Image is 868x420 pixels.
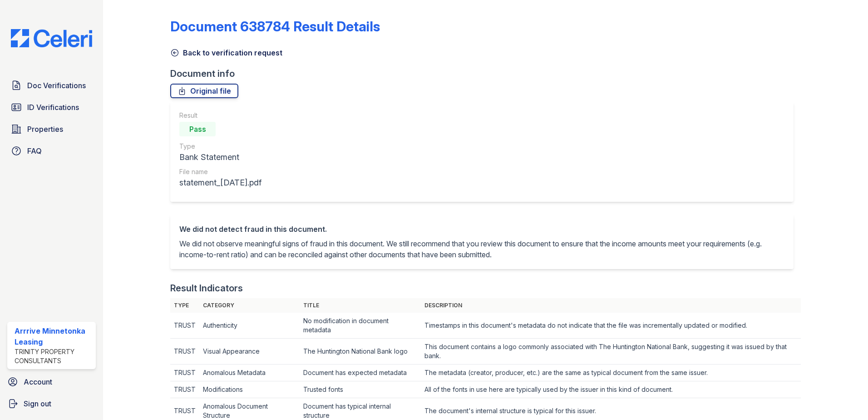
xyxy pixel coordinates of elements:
td: TRUST [170,381,199,398]
td: The Huntington National Bank logo [300,339,421,365]
td: No modification in document metadata [300,313,421,339]
td: Document has expected metadata [300,365,421,381]
div: statement_[DATE].pdf [179,176,261,189]
td: Authenticity [199,313,299,339]
div: Trinity Property Consultants [15,347,92,365]
a: Account [4,373,99,391]
th: Description [421,298,801,313]
div: Arrrive Minnetonka Leasing [15,325,92,347]
a: FAQ [7,142,96,160]
span: ID Verifications [27,102,79,113]
div: Document info [170,67,801,80]
a: Document 638784 Result Details [170,18,380,35]
a: Back to verification request [170,47,282,58]
div: We did not detect fraud in this document. [179,224,784,235]
div: Bank Statement [179,151,261,164]
span: Sign out [24,398,51,409]
th: Title [300,298,421,313]
th: Category [199,298,299,313]
td: Timestamps in this document's metadata do not indicate that the file was incrementally updated or... [421,313,801,339]
div: Result Indicators [170,282,243,295]
td: All of the fonts in use here are typically used by the issuer in this kind of document. [421,381,801,398]
div: Result [179,111,261,120]
td: TRUST [170,313,199,339]
a: Original file [170,84,238,98]
span: Doc Verifications [27,80,86,91]
img: CE_Logo_Blue-a8612792a0a2168367f1c8372b55b34899dd931a85d93a1a3d3e32e68fde9ad4.png [4,29,99,47]
span: FAQ [27,145,42,156]
td: This document contains a logo commonly associated with The Huntington National Bank, suggesting i... [421,339,801,365]
th: Type [170,298,199,313]
div: Type [179,142,261,151]
a: Sign out [4,395,99,413]
p: We did not observe meaningful signs of fraud in this document. We still recommend that you review... [179,238,784,260]
span: Properties [27,124,63,135]
td: Modifications [199,381,299,398]
div: File name [179,167,261,176]
td: Trusted fonts [300,381,421,398]
div: Pass [179,122,216,136]
td: TRUST [170,339,199,365]
td: The metadata (creator, producer, etc.) are the same as typical document from the same issuer. [421,365,801,381]
td: Anomalous Metadata [199,365,299,381]
td: Visual Appearance [199,339,299,365]
a: Doc Verifications [7,76,96,95]
span: Account [24,376,52,387]
td: TRUST [170,365,199,381]
a: ID Verifications [7,98,96,116]
a: Properties [7,120,96,138]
